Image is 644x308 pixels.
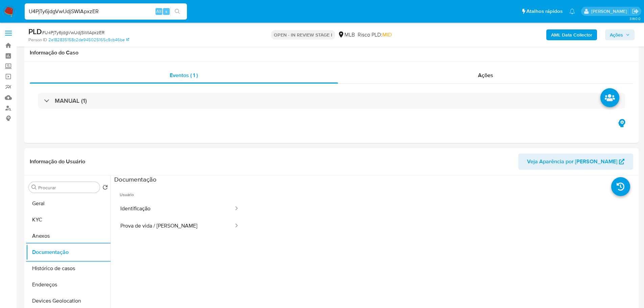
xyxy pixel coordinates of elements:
[478,71,493,79] span: Ações
[610,29,623,40] span: Ações
[31,185,37,190] button: Procurar
[26,195,111,212] button: Geral
[30,49,633,56] h1: Informação do Caso
[591,8,629,15] p: jhonata.costa@mercadolivre.com
[170,7,184,16] button: search-icon
[28,26,42,37] b: PLD
[382,31,392,39] span: MID
[30,158,85,165] h1: Informação do Usuário
[102,185,108,192] button: Retornar ao pedido padrão
[38,93,625,109] div: MANUAL (1)
[26,228,111,244] button: Anexos
[518,153,633,170] button: Veja Aparência por [PERSON_NAME]
[170,71,198,79] span: Eventos ( 1 )
[546,29,597,40] button: AML Data Collector
[25,7,187,16] input: Pesquise usuários ou casos...
[271,30,335,40] p: OPEN - IN REVIEW STAGE I
[48,37,129,43] a: 2e182835158c2de945025165c9cb46be
[551,29,592,40] b: AML Data Collector
[338,31,355,39] div: MLB
[358,31,392,39] span: Risco PLD:
[569,8,575,14] a: Notificações
[527,153,617,170] span: Veja Aparência por [PERSON_NAME]
[165,8,167,15] span: s
[156,8,162,15] span: Alt
[26,212,111,228] button: KYC
[55,97,87,104] h3: MANUAL (1)
[605,29,635,40] button: Ações
[632,8,639,15] a: Sair
[28,37,47,43] b: Person ID
[26,244,111,260] button: Documentação
[26,260,111,277] button: Histórico de casos
[42,29,104,36] span: # U4PjTy6jdgVwUdjSWIApxzER
[38,185,97,191] input: Procurar
[526,8,563,15] span: Atalhos rápidos
[26,277,111,293] button: Endereços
